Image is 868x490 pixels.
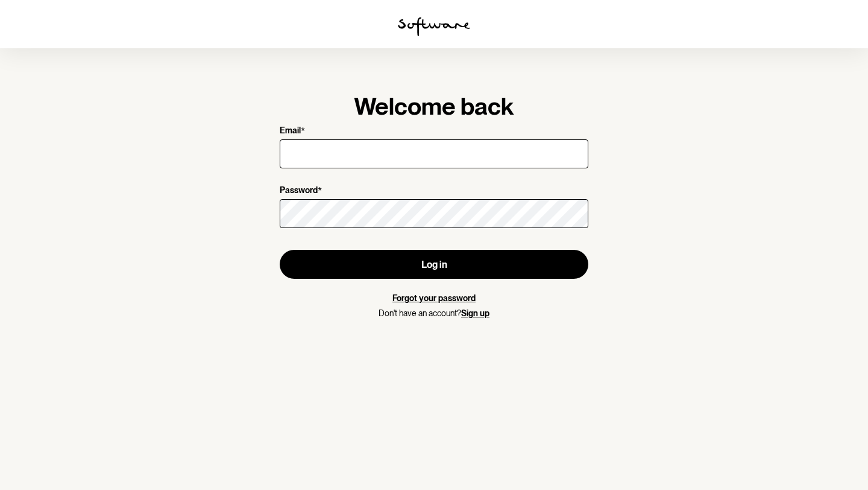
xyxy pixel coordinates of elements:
[280,185,318,197] p: Password
[461,308,489,318] a: Sign up
[398,17,470,36] img: software logo
[280,308,588,319] p: Don't have an account?
[280,92,588,121] h1: Welcome back
[280,250,588,279] button: Log in
[280,126,301,137] p: Email
[392,293,476,303] a: Forgot your password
